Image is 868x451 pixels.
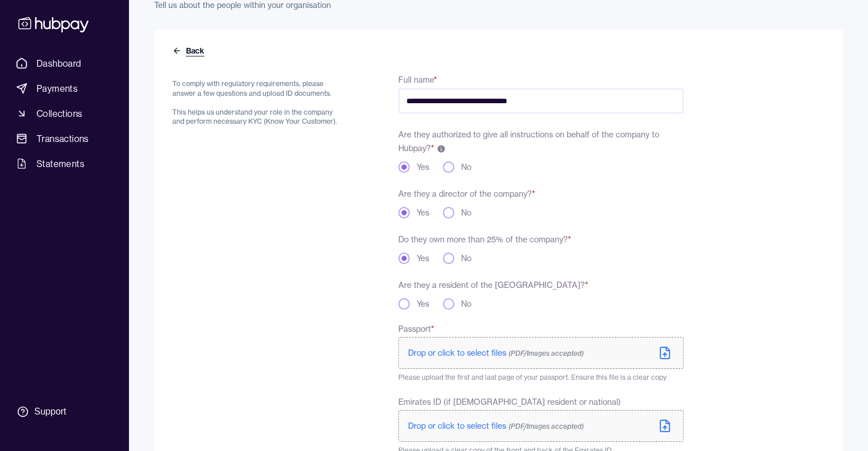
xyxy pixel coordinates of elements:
[417,207,429,218] label: Yes
[398,75,437,85] label: Full name
[37,132,89,145] span: Transactions
[408,348,584,358] span: Drop or click to select files
[398,373,667,381] span: Please upload the first and last page of your passport. Ensure this file is a clear copy
[172,79,344,127] p: To comply with regulatory requirements, please answer a few questions and upload ID documents. Th...
[11,78,117,99] a: Payments
[37,82,78,95] span: Payments
[508,422,584,430] span: (PDF/Images accepted)
[398,129,659,153] span: Are they authorized to give all instructions on behalf of the company to Hubpay?
[34,405,66,418] div: Support
[398,280,588,290] label: Are they a resident of the [GEOGRAPHIC_DATA]?
[37,157,84,170] span: Statements
[37,56,82,70] span: Dashboard
[172,45,207,56] button: Back
[417,253,429,264] label: Yes
[11,128,117,149] a: Transactions
[461,298,471,310] label: No
[461,253,471,264] label: No
[37,107,82,120] span: Collections
[11,103,117,124] a: Collections
[417,298,429,310] label: Yes
[11,400,117,424] a: Support
[398,396,621,408] span: Emirates ID (if [DEMOGRAPHIC_DATA] resident or national)
[417,161,429,173] label: Yes
[408,421,584,431] span: Drop or click to select files
[398,323,434,335] span: Passport
[11,153,117,174] a: Statements
[398,189,535,199] label: Are they a director of the company?
[508,349,584,357] span: (PDF/Images accepted)
[461,207,471,218] label: No
[461,161,471,173] label: No
[11,53,117,74] a: Dashboard
[398,234,571,245] label: Do they own more than 25% of the company?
